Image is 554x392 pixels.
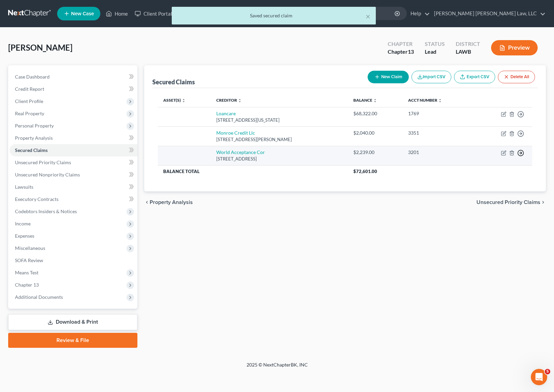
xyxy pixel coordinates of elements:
span: SOFA Review [15,257,43,263]
span: Property Analysis [150,200,193,205]
a: Creditor unfold_more [216,98,242,103]
div: 1769 [408,110,468,117]
span: Secured Claims [15,147,48,153]
span: Real Property [15,110,44,116]
div: $2,040.00 [353,130,398,136]
a: Download & Print [8,314,137,330]
a: World Acceptance Cor [216,149,265,155]
div: 2025 © NextChapterBK, INC [83,361,471,374]
span: Miscellaneous [15,245,45,251]
button: Delete All [498,71,535,83]
span: 5 [545,369,550,374]
button: Unsecured Priority Claims chevron_right [476,200,546,205]
div: Secured Claims [152,78,195,86]
span: Unsecured Nonpriority Claims [15,172,80,177]
span: Case Dashboard [15,74,50,80]
iframe: Intercom live chat [531,369,547,385]
a: Monroe Credit Llc [216,130,255,136]
div: [STREET_ADDRESS] [216,156,342,162]
span: Unsecured Priority Claims [476,200,540,205]
th: Balance Total [158,165,348,177]
i: chevron_left [144,200,150,205]
span: Client Profile [15,98,43,104]
div: [STREET_ADDRESS][PERSON_NAME] [216,136,342,143]
div: District [456,40,480,48]
a: SOFA Review [10,254,137,267]
span: Credit Report [15,86,44,92]
i: unfold_more [238,99,242,103]
i: chevron_right [540,200,546,205]
a: Acct Number unfold_more [408,98,442,103]
span: Means Test [15,270,38,275]
a: Export CSV [454,71,495,83]
a: Secured Claims [10,144,137,156]
i: unfold_more [373,99,377,103]
a: Case Dashboard [10,71,137,83]
button: × [366,12,370,20]
div: Saved secured claim [177,12,370,19]
button: Import CSV [412,71,451,83]
div: Chapter [388,40,414,48]
button: New Claim [368,71,409,83]
a: Unsecured Priority Claims [10,156,137,169]
a: Review & File [8,333,137,348]
a: Asset(s) unfold_more [163,98,186,103]
span: Additional Documents [15,294,63,300]
button: Preview [491,40,538,55]
div: 3201 [408,149,468,156]
div: 3351 [408,130,468,136]
i: unfold_more [182,99,186,103]
span: 13 [408,48,414,55]
div: [STREET_ADDRESS][US_STATE] [216,117,342,123]
div: Lead [425,48,445,56]
a: Unsecured Nonpriority Claims [10,169,137,181]
span: Codebtors Insiders & Notices [15,208,77,214]
span: [PERSON_NAME] [8,42,72,52]
span: Expenses [15,233,34,239]
div: Chapter [388,48,414,56]
a: Lawsuits [10,181,137,193]
a: Executory Contracts [10,193,137,205]
a: Balance unfold_more [353,98,377,103]
a: Property Analysis [10,132,137,144]
span: Property Analysis [15,135,53,141]
div: Status [425,40,445,48]
button: chevron_left Property Analysis [144,200,193,205]
i: unfold_more [438,99,442,103]
div: LAWB [456,48,480,56]
span: Unsecured Priority Claims [15,159,71,165]
span: Income [15,221,31,226]
span: $72,601.00 [353,169,377,174]
a: Loancare [216,110,236,116]
a: Credit Report [10,83,137,95]
span: Chapter 13 [15,282,39,288]
span: Personal Property [15,123,54,129]
div: $2,239.00 [353,149,398,156]
span: Executory Contracts [15,196,58,202]
div: $68,322.00 [353,110,398,117]
span: Lawsuits [15,184,33,190]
